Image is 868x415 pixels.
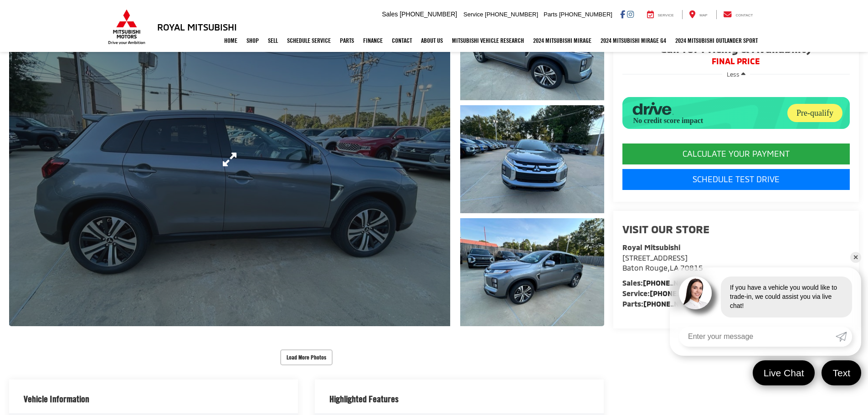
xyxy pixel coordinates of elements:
a: [PHONE_NUMBER] [643,278,707,287]
img: 2025 Mitsubishi Outlander Sport Base [458,104,605,215]
div: If you have a vehicle you would like to trade-in, we could assist you via live chat! [721,277,852,318]
a: Contact [387,29,416,52]
a: 2024 Mitsubishi Mirage G4 [596,29,671,52]
strong: Sales: [622,278,707,287]
a: About Us [416,29,447,52]
strong: Royal Mitsubishi [622,243,680,251]
a: Home [220,29,242,52]
a: Service [640,10,681,19]
button: Load More Photos [280,349,333,365]
span: Service [463,11,483,18]
span: Less [727,71,740,78]
a: [PHONE_NUMBER] [650,289,714,297]
span: [STREET_ADDRESS] [622,253,688,262]
a: Schedule Service: Opens in a new tab [282,29,335,52]
a: [STREET_ADDRESS] Baton Rouge,LA 70815 [622,253,703,272]
span: Map [699,13,707,17]
a: Shop [242,29,263,52]
a: Schedule Test Drive [622,169,850,190]
a: Live Chat [753,360,815,385]
a: Contact [716,10,760,19]
a: Submit [836,327,852,347]
span: [PHONE_NUMBER] [485,11,538,18]
a: Text [822,360,861,385]
: CALCULATE YOUR PAYMENT [622,143,850,164]
button: Less [722,66,750,82]
h2: Vehicle Information [24,394,89,404]
h3: Royal Mitsubishi [157,22,237,32]
a: Sell [263,29,282,52]
span: , [622,263,703,272]
a: Finance [359,29,387,52]
span: Service [658,13,674,17]
span: Parts [544,11,557,18]
span: Text [828,367,855,379]
a: Map [682,10,714,19]
img: Agent profile photo [679,277,712,309]
strong: Parts: [622,299,708,308]
a: Parts: Opens in a new tab [335,29,359,52]
span: Baton Rouge [622,263,668,272]
img: 2025 Mitsubishi Outlander Sport Base [458,217,605,327]
a: 2024 Mitsubishi Mirage [529,29,596,52]
span: [PHONE_NUMBER] [559,11,612,18]
a: Expand Photo 2 [460,105,604,213]
a: 2024 Mitsubishi Outlander SPORT [671,29,762,52]
span: Live Chat [759,367,809,379]
img: Mitsubishi [106,9,147,45]
a: Facebook: Click to visit our Facebook page [620,10,625,18]
strong: Service: [622,289,714,297]
a: Instagram: Click to visit our Instagram page [627,10,634,18]
span: Contact [735,13,753,17]
a: [PHONE_NUMBER] [643,299,708,308]
span: 70815 [680,263,703,272]
a: Expand Photo 3 [460,218,604,326]
span: FINAL PRICE [622,57,850,66]
h2: Visit our Store [622,223,850,235]
input: Enter your message [679,327,836,347]
span: [PHONE_NUMBER] [400,10,457,18]
span: LA [670,263,678,272]
span: Sales [382,10,398,18]
h2: Highlighted Features [329,394,399,404]
a: Mitsubishi Vehicle Research [447,29,529,52]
